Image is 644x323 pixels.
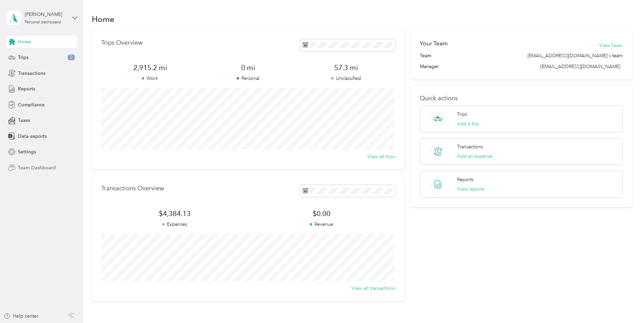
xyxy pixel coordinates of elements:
[18,54,28,61] span: Trips
[101,75,199,82] p: Work
[420,63,439,70] span: Manager
[25,20,61,24] div: Personal dashboard
[101,39,143,46] p: Trips Overview
[457,111,467,118] p: Trips
[18,38,31,45] span: Home
[248,209,395,218] span: $0.00
[18,117,30,124] span: Taxes
[528,52,623,59] span: [EMAIL_ADDRESS][DOMAIN_NAME]'s team
[457,153,493,160] button: Add an expense
[199,75,297,82] p: Personal
[297,75,395,82] p: Unclassified
[18,85,35,92] span: Reports
[420,39,448,48] h2: Your Team
[351,285,395,292] button: View all transactions
[25,11,67,18] div: [PERSON_NAME]
[540,64,620,69] span: [EMAIL_ADDRESS][DOMAIN_NAME]
[18,101,45,108] span: Compliance
[297,63,395,72] span: 57.3 mi
[68,55,75,61] span: 2
[457,120,479,127] button: Add a trip
[420,95,623,102] p: Quick actions
[18,133,47,140] span: Data exports
[92,16,114,23] h1: Home
[199,63,297,72] span: 0 mi
[457,176,474,183] p: Reports
[18,148,36,155] span: Settings
[248,221,395,228] p: Revenue
[101,209,248,218] span: $4,384.13
[420,52,431,59] span: Team
[101,185,164,192] p: Transactions Overview
[457,186,485,193] button: View reports
[101,63,199,72] span: 2,915.2 mi
[18,164,56,171] span: Team Dashboard
[101,221,248,228] p: Expenses
[367,153,395,160] button: View all trips
[4,313,38,320] button: Help center
[599,42,623,49] button: View Team
[606,285,644,323] iframe: Everlance-gr Chat Button Frame
[18,70,45,77] span: Transactions
[457,143,483,150] p: Transactions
